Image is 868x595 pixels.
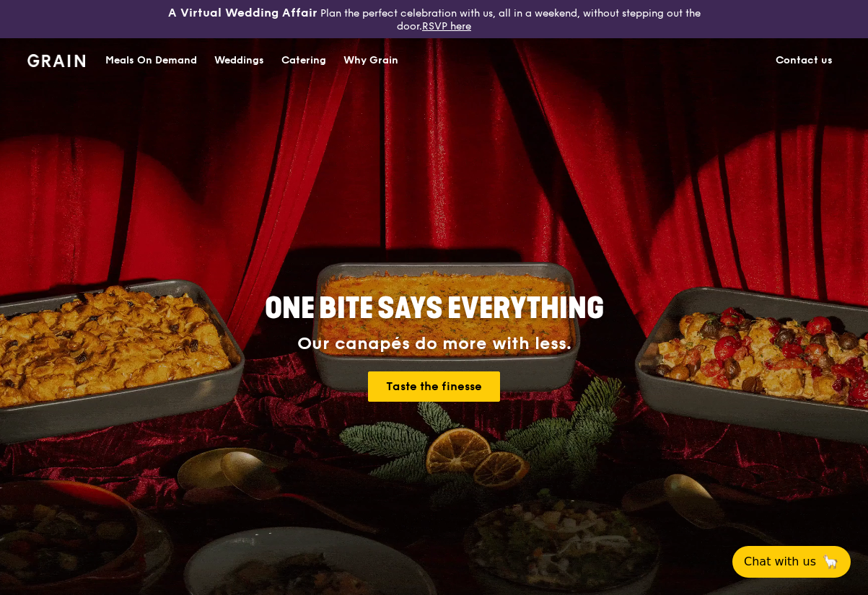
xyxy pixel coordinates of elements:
div: Our canapés do more with less. [175,334,694,354]
img: Grain [27,54,86,67]
a: GrainGrain [27,38,86,81]
h3: A Virtual Wedding Affair [168,6,317,20]
a: RSVP here [422,20,471,32]
a: Catering [273,39,335,82]
span: Chat with us [744,553,816,570]
div: Meals On Demand [105,39,197,82]
span: ONE BITE SAYS EVERYTHING [265,291,604,326]
a: Taste the finesse [368,371,500,402]
span: 🦙 [822,553,839,570]
a: Contact us [767,39,841,82]
div: Plan the perfect celebration with us, all in a weekend, without stepping out the door. [145,6,724,32]
button: Chat with us🦙 [732,546,851,578]
a: Why Grain [335,39,407,82]
div: Why Grain [343,39,398,82]
div: Weddings [214,39,264,82]
a: Weddings [206,39,273,82]
div: Catering [281,39,326,82]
